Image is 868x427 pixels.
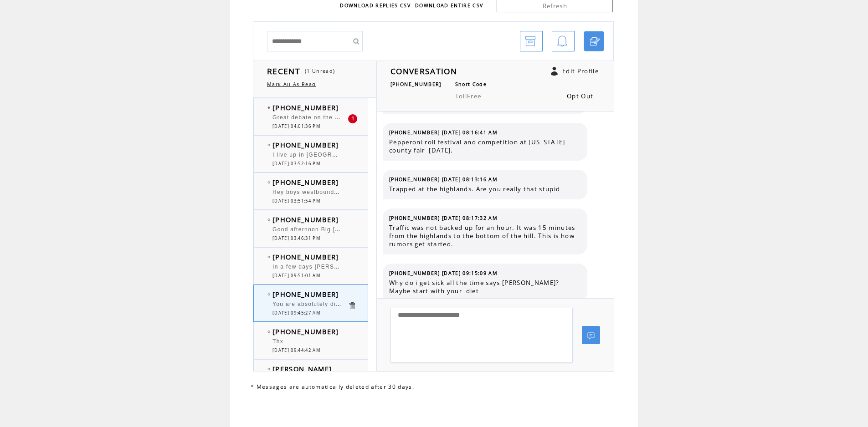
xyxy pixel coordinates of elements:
[389,279,580,295] span: Why do i get sick all the time says [PERSON_NAME]? Maybe start with your diet
[272,224,794,233] span: Good afternoon Big [PERSON_NAME] and Big [PERSON_NAME]. [PERSON_NAME] at Linsly I believe Tuition...
[272,178,339,187] span: [PHONE_NUMBER]
[272,327,339,336] span: [PHONE_NUMBER]
[415,2,483,9] a: DOWNLOAD ENTIRE CSV
[272,187,440,196] span: Hey boys westbound i-470 is closed because of a crash
[389,270,498,276] span: [PHONE_NUMBER] [DATE] 09:15:09 AM
[272,299,455,308] span: You are absolutely disgusting. Dont you have a cough button
[267,181,270,183] img: bulletEmpty.png
[267,219,270,221] img: bulletEmpty.png
[348,114,357,123] div: 1
[272,338,283,345] span: Thx
[267,256,270,258] img: bulletEmpty.png
[455,92,482,100] span: TollFree
[272,290,339,299] span: [PHONE_NUMBER]
[390,81,442,87] span: [PHONE_NUMBER]
[272,103,339,112] span: [PHONE_NUMBER]
[551,67,558,76] a: Click to edit user profile
[267,293,270,295] img: bulletEmpty.png
[272,347,320,353] span: [DATE] 09:44:42 AM
[389,129,498,136] span: [PHONE_NUMBER] [DATE] 08:16:41 AM
[267,368,270,370] img: bulletEmpty.png
[348,301,356,310] a: Click to delete these messgaes
[557,31,568,52] img: bell.png
[562,67,599,75] a: Edit Profile
[389,176,498,183] span: [PHONE_NUMBER] [DATE] 08:13:16 AM
[584,31,604,51] a: Click to start a chat with mobile number by SMS
[272,252,339,261] span: [PHONE_NUMBER]
[267,66,300,76] span: RECENT
[389,138,580,154] span: Pepperoni roll festival and competition at [US_STATE] county fair [DATE].
[389,215,498,221] span: [PHONE_NUMBER] [DATE] 08:17:32 AM
[272,364,332,373] span: [PERSON_NAME]
[272,235,320,241] span: [DATE] 03:46:31 PM
[455,81,487,87] span: Short Code
[272,140,339,149] span: [PHONE_NUMBER]
[272,310,320,316] span: [DATE] 09:45:27 AM
[272,261,830,270] span: In a few days [PERSON_NAME] these rulings by a judge trying to be a president will be over turned...
[267,330,270,333] img: bulletEmpty.png
[567,92,593,100] a: Opt Out
[272,273,320,279] span: [DATE] 09:51:01 AM
[305,68,335,74] span: (1 Unread)
[272,123,320,129] span: [DATE] 04:01:36 PM
[267,144,270,146] img: bulletEmpty.png
[525,31,536,52] img: archive.png
[272,112,421,121] span: Great debate on the Hope Scholarship. Well done
[340,2,411,9] a: DOWNLOAD REPLIES CSV
[390,66,457,76] span: CONVERSATION
[272,198,320,204] span: [DATE] 03:51:54 PM
[267,107,270,109] img: bulletFull.png
[389,185,580,193] span: Trapped at the highlands. Are you really that stupid
[251,383,414,391] span: * Messages are automatically deleted after 30 days.
[272,215,339,224] span: [PHONE_NUMBER]
[389,224,580,248] span: Traffic was not backed up for an hour. It was 15 minutes from the highlands to the bottom of the ...
[267,81,316,87] a: Mark All As Read
[349,31,363,51] input: Submit
[272,161,320,167] span: [DATE] 03:52:16 PM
